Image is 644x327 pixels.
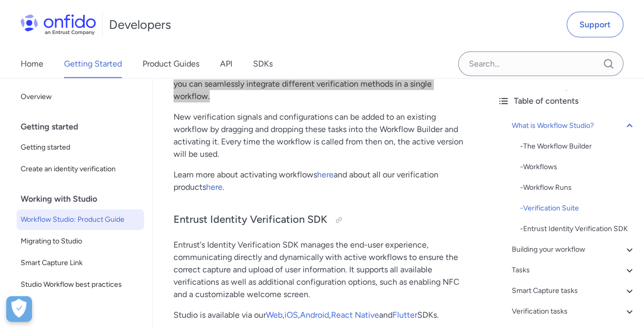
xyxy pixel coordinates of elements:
div: - Entrust Identity Verification SDK [520,223,636,235]
a: SDKs [253,50,273,78]
span: Workflow Studio: Product Guide [21,214,140,226]
span: Migrating to Studio [21,235,140,248]
a: Create an identity verification [17,159,144,179]
a: iOS [285,310,298,320]
div: Table of contents [497,95,636,107]
a: -Workflow Runs [520,182,636,194]
h3: Entrust Identity Verification SDK [174,212,468,228]
div: Getting started [21,117,148,137]
a: Workflow Studio: Product Guide [17,209,144,230]
img: Onfido Logo [21,14,96,35]
p: Entrust's Identity Verification SDK manages the end-user experience, communicating directly and d... [174,239,468,301]
span: Getting started [21,141,140,154]
div: - The Workflow Builder [520,140,636,153]
button: Open Preferences [6,296,32,322]
a: Smart Capture Link [17,253,144,273]
a: -Entrust Identity Verification SDK [520,223,636,235]
a: Home [21,50,43,78]
a: Getting started [17,137,144,158]
a: Getting Started [64,50,122,78]
span: Smart Capture Link [21,257,140,269]
div: - Workflows [520,161,636,173]
a: here [317,170,334,179]
div: - Verification Suite [520,202,636,215]
a: Support [567,12,623,38]
a: Overview [17,87,144,107]
a: What is Workflow Studio? [512,120,636,132]
span: Studio Workflow best practices [21,279,140,291]
a: React Native [331,310,379,320]
p: Studio is available via our , , , and SDKs. [174,309,468,321]
a: Smart Capture tasks [512,285,636,297]
h1: Developers [109,17,171,33]
a: -Verification Suite [520,202,636,215]
a: Product Guides [143,50,199,78]
a: Android [300,310,329,320]
a: Flutter [392,310,417,320]
a: -Workflows [520,161,636,173]
input: Onfido search input field [458,52,623,76]
p: Learn more about activating workflows and about all our verification products . [174,169,468,193]
a: Web [266,310,282,320]
a: Building your workflow [512,243,636,256]
a: API [220,50,232,78]
a: -The Workflow Builder [520,140,636,153]
div: Working with Studio [21,189,148,209]
span: Overview [21,91,140,103]
a: here [206,182,223,192]
a: Migrating to Studio [17,231,144,252]
span: Create an identity verification [21,163,140,175]
p: New verification signals and configurations can be added to an existing workflow by dragging and ... [174,111,468,160]
a: Studio Workflow best practices [17,274,144,295]
a: Tasks [512,264,636,276]
div: - Workflow Runs [520,182,636,194]
a: Verification tasks [512,305,636,318]
div: Cookie Preferences [6,296,32,322]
